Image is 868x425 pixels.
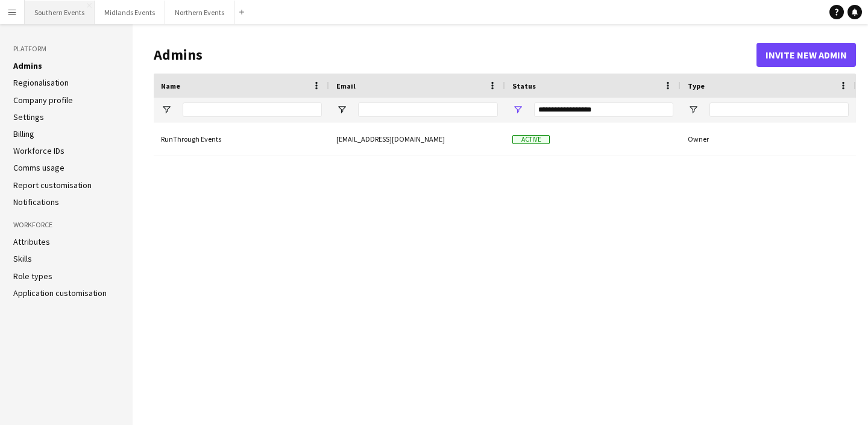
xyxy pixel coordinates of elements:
h1: Admins [154,46,756,64]
span: Type [688,81,705,90]
a: Admins [13,60,42,71]
div: [EMAIL_ADDRESS][DOMAIN_NAME] [329,122,505,156]
button: Midlands Events [95,1,165,24]
button: Open Filter Menu [688,104,699,115]
h3: Platform [13,43,119,54]
span: Status [512,81,536,90]
a: Attributes [13,236,50,247]
a: Billing [13,128,34,139]
a: Notifications [13,197,59,207]
a: Report customisation [13,180,92,190]
a: Settings [13,112,44,122]
div: RunThrough Events [154,122,329,156]
span: Active [512,135,550,144]
a: Comms usage [13,162,64,173]
button: Invite new admin [756,43,856,67]
button: Open Filter Menu [512,104,523,115]
input: Email Filter Input [358,102,498,117]
input: Type Filter Input [709,102,849,117]
a: Workforce IDs [13,145,64,156]
a: Skills [13,253,32,264]
button: Northern Events [165,1,234,24]
button: Open Filter Menu [161,104,172,115]
span: Email [336,81,356,90]
a: Company profile [13,95,73,105]
div: Owner [681,122,856,156]
a: Application customisation [13,288,107,298]
h3: Workforce [13,219,119,230]
span: Name [161,81,180,90]
a: Regionalisation [13,77,69,88]
button: Southern Events [25,1,95,24]
button: Open Filter Menu [336,104,347,115]
input: Name Filter Input [183,102,322,117]
a: Role types [13,271,52,282]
